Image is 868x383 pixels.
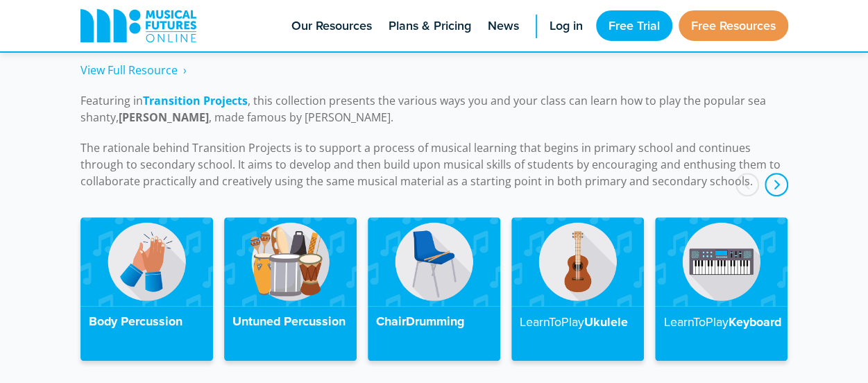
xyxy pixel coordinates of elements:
[663,314,779,330] h4: Keyboard
[520,313,584,330] strong: LearnToPlay
[80,62,187,78] span: View Full Resource‎‏‏‎ ‎ ›
[596,10,672,41] a: Free Trial
[679,10,788,41] a: Free Resources
[80,92,788,126] p: Featuring in , this collection presents the various ways you and your class can learn how to play...
[389,17,471,35] span: Plans & Pricing
[80,139,788,189] p: The rationale behind Transition Projects is to support a process of musical learning that begins ...
[550,17,583,35] span: Log in
[765,173,788,196] div: next
[511,217,644,361] a: LearnToPlayUkulele
[520,314,636,330] h4: Ukulele
[663,313,728,330] strong: LearnToPlay
[224,217,357,361] a: Untuned Percussion
[655,217,788,361] a: LearnToPlayKeyboard
[291,17,372,35] span: Our Resources
[232,314,348,330] h4: Untuned Percussion
[80,217,213,361] a: Body Percussion
[119,110,209,125] strong: [PERSON_NAME]
[89,314,205,330] h4: Body Percussion
[376,314,492,330] h4: ChairDrumming
[80,62,187,78] a: View Full Resource‎‏‏‎ ‎ ›
[143,93,248,109] a: Transition Projects
[735,173,759,196] div: prev
[143,93,248,108] strong: Transition Projects
[488,17,519,35] span: News
[368,217,500,361] a: ChairDrumming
